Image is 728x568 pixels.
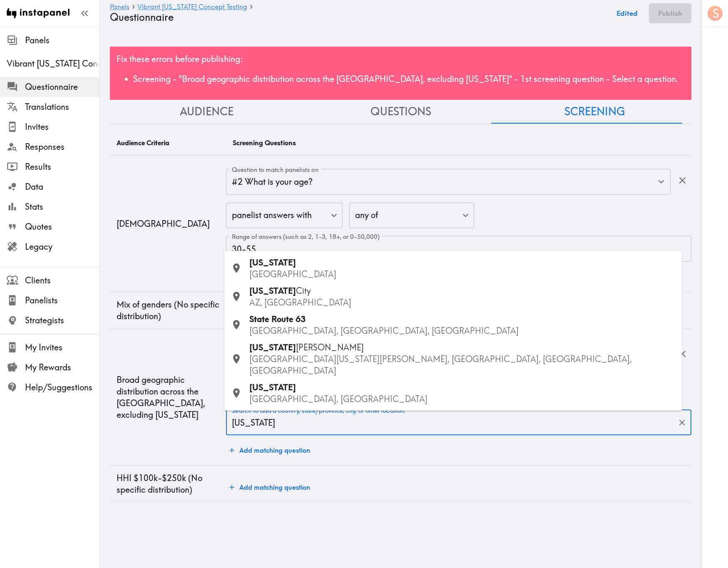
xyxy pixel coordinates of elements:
[249,257,296,268] span: [US_STATE]
[25,161,99,173] span: Results
[117,218,219,230] p: [DEMOGRAPHIC_DATA]
[232,406,405,415] label: Search to add a country, state/province, city, or other location.
[655,175,668,188] button: Open
[226,442,313,459] button: Add matching question
[249,342,296,352] span: [US_STATE]
[25,201,99,213] span: Stats
[133,73,685,85] li: Screening - "Broad geographic distribution across the [GEOGRAPHIC_DATA], excluding [US_STATE]" - ...
[497,100,691,124] button: Screening
[25,382,99,393] span: Help/Suggestions
[226,131,691,156] th: Screening Questions
[707,5,723,22] button: S
[25,221,99,233] span: Quotes
[25,342,99,353] span: My Invites
[676,417,688,429] button: Clear
[226,479,313,496] button: Add matching question
[110,131,226,156] th: Audience Criteria
[117,472,219,496] p: HHI $100k-$250k (No specific distribution)
[249,285,296,296] span: [US_STATE]
[110,47,691,100] div: Fix these errors before publishing:
[25,275,99,286] span: Clients
[25,241,99,253] span: Legacy
[713,6,719,21] span: S
[137,3,247,11] a: Vibrant [US_STATE] Concept Testing
[110,100,304,124] button: Audience
[226,203,343,228] div: panelist answers with
[232,165,318,174] label: Question to match panelists on
[25,362,99,373] span: My Rewards
[7,58,99,69] span: Vibrant [US_STATE] Concept Testing
[25,295,99,306] span: Panelists
[232,232,380,241] label: Range of answers (such as 2, 1-3, 18+, or 0-50,000)
[249,353,676,377] p: [GEOGRAPHIC_DATA][US_STATE][PERSON_NAME], [GEOGRAPHIC_DATA], [GEOGRAPHIC_DATA], [GEOGRAPHIC_DATA]
[7,58,99,69] div: Vibrant Arizona Concept Testing
[249,297,676,308] p: AZ, [GEOGRAPHIC_DATA]
[249,382,296,392] span: [US_STATE]
[296,285,311,296] span: City
[249,393,676,405] p: [GEOGRAPHIC_DATA], [GEOGRAPHIC_DATA]
[110,100,691,124] div: Questionnaire Audience/Questions/Screening Tab Navigation
[25,121,99,133] span: Invites
[110,3,129,11] a: Panels
[117,374,219,421] p: Broad geographic distribution across the [GEOGRAPHIC_DATA], excluding [US_STATE]
[249,268,676,280] p: [GEOGRAPHIC_DATA]
[25,181,99,193] span: Data
[249,314,306,324] span: State Route 63
[304,100,498,124] button: Questions
[612,3,642,23] button: Edited
[25,141,99,153] span: Responses
[25,81,99,93] span: Questionnaire
[349,203,474,228] div: any of
[249,325,676,337] p: [GEOGRAPHIC_DATA], [GEOGRAPHIC_DATA], [GEOGRAPHIC_DATA]
[110,11,605,23] h4: Questionnaire
[25,101,99,113] span: Translations
[296,342,364,352] span: [PERSON_NAME]
[117,299,219,322] p: Mix of genders (No specific distribution)
[25,35,99,46] span: Panels
[25,315,99,326] span: Strategists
